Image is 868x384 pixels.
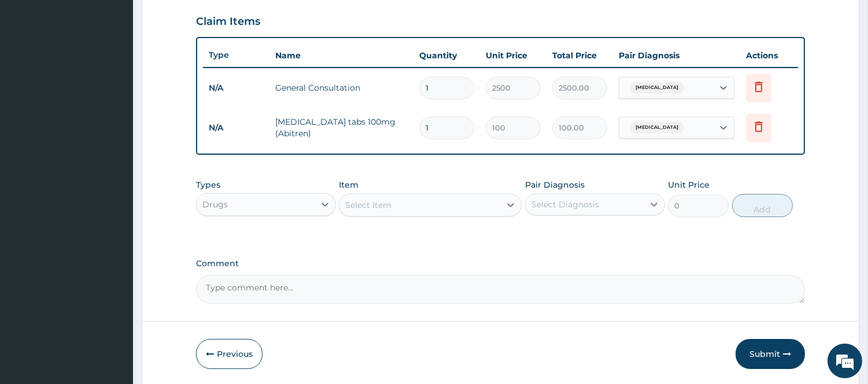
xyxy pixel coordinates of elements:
[6,259,220,299] textarea: Type your message and hit 'Enter'
[60,65,194,80] div: Chat with us now
[413,44,480,67] th: Quantity
[196,16,260,28] h3: Claim Items
[203,44,269,66] th: Type
[668,179,710,191] label: Unit Price
[67,117,160,234] span: We're online!
[269,110,413,145] td: [MEDICAL_DATA] tabs 100mg (Abitren)
[21,58,47,87] img: d_794563401_company_1708531726252_794563401
[613,44,740,67] th: Pair Diagnosis
[190,6,217,33] div: Minimize live chat window
[203,117,269,139] td: N/A
[525,179,585,191] label: Pair Diagnosis
[339,179,359,191] label: Item
[480,44,546,67] th: Unit Price
[269,44,413,67] th: Name
[630,122,684,133] span: [MEDICAL_DATA]
[546,44,613,67] th: Total Price
[269,76,413,99] td: General Consultation
[202,199,228,210] div: Drugs
[345,199,391,211] div: Select Item
[736,339,805,369] button: Submit
[531,199,599,210] div: Select Diagnosis
[203,77,269,99] td: N/A
[196,259,805,269] label: Comment
[732,194,793,217] button: Add
[196,339,263,369] button: Previous
[630,82,684,94] span: [MEDICAL_DATA]
[740,44,798,67] th: Actions
[196,180,220,190] label: Types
